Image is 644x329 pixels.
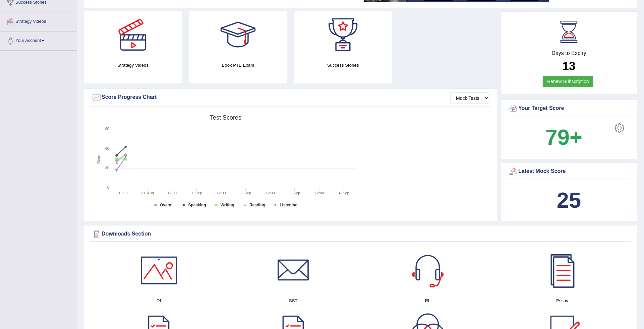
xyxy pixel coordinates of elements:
tspan: Writing [221,203,234,207]
text: 60 [105,146,109,150]
h4: DI [95,297,223,304]
div: Score Progress Chart [92,92,489,103]
tspan: Speaking [188,203,206,207]
h4: Days to Expiry [508,50,630,56]
text: 12:00 [118,191,128,195]
text: 90 [105,127,109,131]
text: 0 [107,185,109,189]
h4: Book PTE Exam [189,62,287,69]
b: 79+ [545,125,582,149]
tspan: Reading [249,203,265,207]
b: 13 [563,59,576,72]
h4: Essay [499,297,626,304]
text: 12:00 [168,191,177,195]
tspan: 31. Aug [141,191,154,195]
text: 12:00 [217,191,226,195]
text: 12:00 [266,191,275,195]
h4: SST [229,297,357,304]
div: Your Target Score [508,104,630,114]
a: Your Account [0,31,77,48]
a: Renew Subscription [543,76,593,87]
tspan: Test scores [210,114,241,121]
text: 12:00 [315,191,324,195]
h4: Success Stories [294,62,392,69]
b: 25 [557,188,581,212]
a: Strategy Videos [0,12,77,29]
tspan: 2. Sep [240,191,251,195]
tspan: Listening [280,203,297,207]
div: Downloads Section [92,229,630,239]
tspan: 3. Sep [290,191,300,195]
tspan: Overall [160,203,174,207]
text: 30 [105,166,109,170]
h4: Strategy Videos [84,62,182,69]
tspan: 4. Sep [339,191,349,195]
h4: RL [364,297,492,304]
tspan: 1. Sep [191,191,202,195]
tspan: Score [97,153,101,164]
div: Latest Mock Score [508,167,630,177]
